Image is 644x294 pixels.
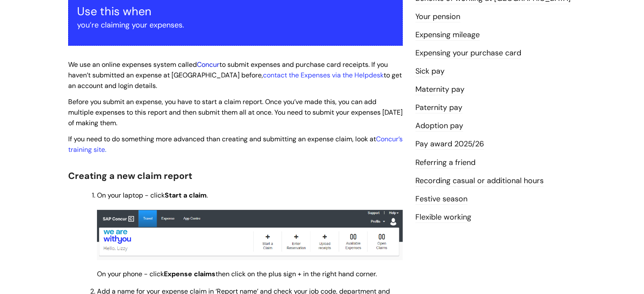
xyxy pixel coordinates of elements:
a: Referring a friend [415,157,475,168]
span: On your phone - click then click on the plus sign + in the right hand corner. [97,269,377,278]
span: We use an online expenses system called to submit expenses and purchase card receipts. If you hav... [68,60,402,90]
a: contact the Expenses via the Helpdesk [263,71,384,80]
a: Concur’s training site [68,135,403,154]
span: . [68,135,403,154]
span: If you need to do something more advanced than creating and submitting an expense claim, look at [68,135,376,143]
a: Expensing mileage [415,30,480,41]
a: Your pension [415,11,460,22]
span: Creating a new claim report [68,170,192,182]
h3: Use this when [77,5,394,18]
img: WV9Er42C4TaSfT5V2twgdu1p0y536jLoDg.png [97,210,403,261]
a: Flexible working [415,212,471,223]
a: Sick pay [415,66,445,77]
a: Recording casual or additional hours [415,176,544,187]
span: Before you submit an expense, you have to start a claim report. Once you’ve made this, you can ad... [68,97,403,127]
a: Pay award 2025/26 [415,139,484,150]
a: Paternity pay [415,102,462,113]
a: Expensing your purchase card [415,48,521,59]
a: Concur [197,60,219,69]
p: you’re claiming your expenses. [77,18,394,32]
strong: Expense claims [164,269,216,278]
span: On your laptop - click . [97,191,208,200]
a: Adoption pay [415,121,463,132]
a: Festive season [415,194,467,205]
strong: Start a claim [165,191,207,200]
a: Maternity pay [415,84,464,95]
